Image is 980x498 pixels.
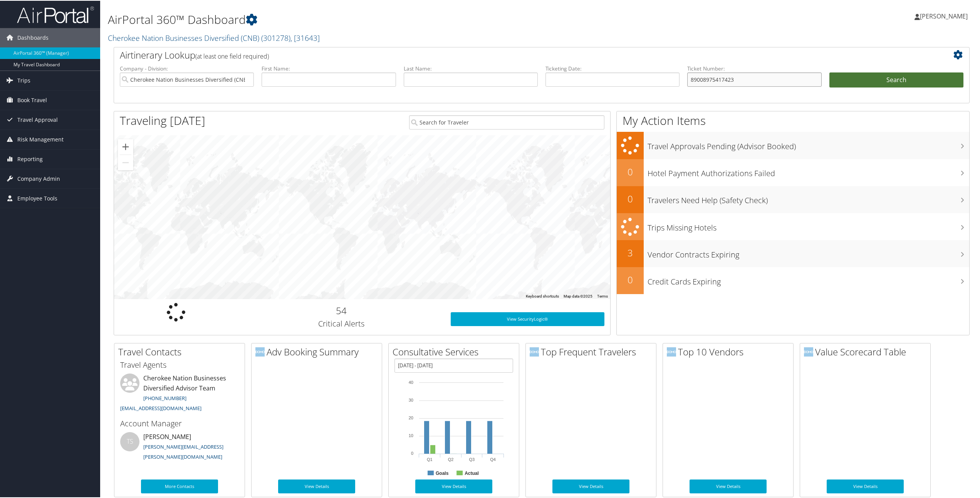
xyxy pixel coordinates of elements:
h2: Adv Booking Summary [255,345,382,358]
tspan: 30 [409,397,413,402]
h2: 54 [244,303,439,316]
a: View Details [827,479,904,493]
span: Map data ©2025 [564,293,592,298]
img: domo-logo.png [255,347,265,356]
h3: Account Manager [120,417,239,428]
button: Keyboard shortcuts [526,293,559,298]
h2: 0 [617,192,644,205]
a: 3Vendor Contracts Expiring [617,239,969,266]
span: Trips [17,70,30,89]
label: Last Name: [404,64,538,72]
text: Q3 [469,456,475,461]
a: [PERSON_NAME] [915,4,975,27]
h3: Vendor Contracts Expiring [648,245,969,259]
span: Travel Approval [17,109,58,129]
a: [PHONE_NUMBER] [143,394,186,401]
input: Search for Traveler [409,114,604,129]
img: Google [116,288,141,298]
h3: Credit Cards Expiring [648,272,969,286]
h2: Top Frequent Travelers [530,345,656,358]
a: Open this area in Google Maps (opens a new window) [116,288,141,298]
a: [PERSON_NAME][EMAIL_ADDRESS][PERSON_NAME][DOMAIN_NAME] [143,442,223,459]
h2: 0 [617,165,644,178]
button: Search [829,72,963,87]
a: View Details [415,479,492,493]
a: Travel Approvals Pending (Advisor Booked) [617,131,969,158]
span: Reporting [17,149,43,168]
a: View Details [690,479,767,493]
span: Book Travel [17,90,47,109]
h2: Top 10 Vendors [667,345,793,358]
h3: Travelers Need Help (Safety Check) [648,190,969,205]
h2: 3 [617,246,644,259]
img: domo-logo.png [530,347,539,356]
text: Q1 [427,456,433,461]
span: ( 301278 ) [261,32,290,42]
span: , [ 31643 ] [290,32,320,42]
label: Ticket Number: [687,64,821,72]
h1: AirPortal 360™ Dashboard [108,11,686,27]
a: View Details [552,479,629,493]
span: (at least one field required) [195,51,269,60]
text: Goals [436,470,449,475]
span: [PERSON_NAME] [920,11,968,20]
h3: Travel Approvals Pending (Advisor Booked) [648,136,969,151]
a: 0Travelers Need Help (Safety Check) [617,185,969,212]
li: [PERSON_NAME] [116,431,243,463]
h2: Travel Contacts [118,345,245,358]
label: Ticketing Date: [545,64,680,72]
tspan: 0 [411,450,413,455]
img: airportal-logo.png [17,5,94,23]
div: TS [120,431,139,451]
a: Cherokee Nation Businesses Diversified (CNB) [108,32,320,42]
span: Company Admin [17,168,60,188]
text: Actual [465,470,479,475]
a: Terms [597,293,608,298]
tspan: 40 [409,379,413,384]
a: 0Credit Cards Expiring [617,266,969,293]
h3: Critical Alerts [244,318,439,328]
h3: Trips Missing Hotels [648,218,969,232]
span: Dashboards [17,27,49,47]
h2: 0 [617,273,644,286]
button: Zoom out [118,154,133,170]
h2: Value Scorecard Table [804,345,930,358]
a: [EMAIL_ADDRESS][DOMAIN_NAME] [120,404,201,411]
label: Company - Division: [120,64,254,72]
h1: Traveling [DATE] [120,112,205,128]
a: More Contacts [141,479,218,493]
li: Cherokee Nation Businesses Diversified Advisor Team [116,373,243,414]
tspan: 10 [409,432,413,437]
text: Q4 [490,456,496,461]
a: View Details [278,479,355,493]
h3: Hotel Payment Authorizations Failed [648,163,969,178]
a: View SecurityLogic® [451,311,604,325]
text: Q2 [448,456,454,461]
a: Trips Missing Hotels [617,212,969,240]
span: Employee Tools [17,188,57,207]
img: domo-logo.png [804,347,813,356]
h2: Airtinerary Lookup [120,48,892,61]
a: 0Hotel Payment Authorizations Failed [617,158,969,185]
img: domo-logo.png [667,347,676,356]
h3: Travel Agents [120,359,239,370]
button: Zoom in [118,138,133,154]
h2: Consultative Services [393,345,519,358]
span: Risk Management [17,129,64,148]
h1: My Action Items [617,112,969,128]
tspan: 20 [409,415,413,419]
label: First Name: [262,64,396,72]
